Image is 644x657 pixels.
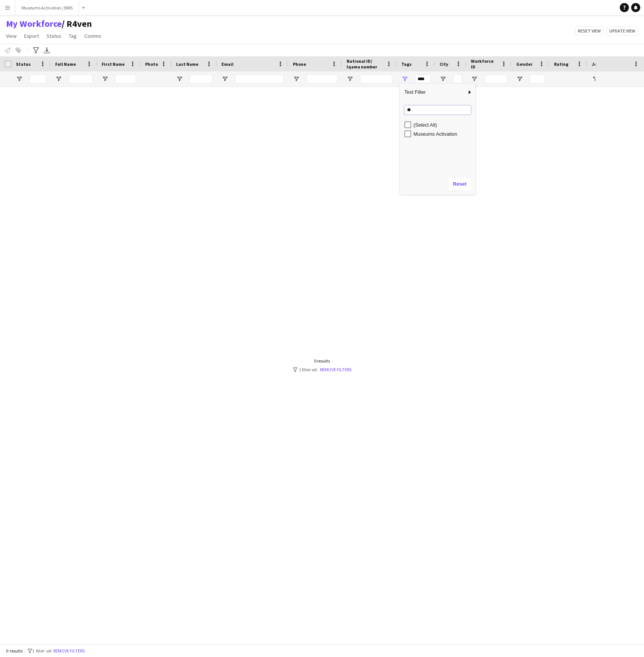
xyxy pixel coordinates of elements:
[221,76,228,82] button: Open Filter Menu
[413,122,473,128] div: (Select All)
[46,33,61,39] span: Status
[84,33,101,39] span: Comms
[176,61,198,67] span: Last Name
[190,74,212,84] input: Last Name Filter Input
[55,61,76,67] span: Full Name
[42,46,51,55] app-action-btn: Export XLSX
[62,18,92,29] span: R4ven
[221,61,234,67] span: Email
[24,33,39,39] span: Export
[400,86,466,99] span: Text Filter
[400,84,475,195] div: Column Filter
[69,74,93,84] input: Full Name Filter Input
[440,61,448,67] span: City
[115,74,136,84] input: First Name Filter Input
[6,18,62,29] a: My Workforce
[16,61,31,67] span: Status
[32,648,52,654] span: 1 filter set
[404,105,471,115] input: Search filter values
[29,74,46,84] input: Status Filter Input
[66,31,80,41] a: Tag
[69,33,77,39] span: Tag
[55,76,62,82] button: Open Filter Menu
[530,74,545,84] input: Gender Filter Input
[293,367,351,372] div: 1 filter set
[592,61,607,67] span: Joined
[3,31,20,41] a: View
[400,120,475,138] div: Filter List
[347,58,383,70] span: National ID/ Iqama number
[293,76,300,82] button: Open Filter Menu
[31,46,40,55] app-action-btn: Advanced filters
[485,74,507,84] input: Workforce ID Filter Input
[176,76,183,82] button: Open Filter Menu
[52,647,86,655] button: Remove filters
[440,76,446,82] button: Open Filter Menu
[516,76,523,82] button: Open Filter Menu
[43,31,64,41] a: Status
[15,0,79,15] button: Museums Activation / BWS
[575,26,604,36] button: Reset view
[607,26,638,36] button: Update view
[102,61,125,67] span: First Name
[554,61,568,67] span: Rating
[6,33,17,39] span: View
[320,367,351,372] a: Remove filters
[347,76,353,82] button: Open Filter Menu
[307,74,337,84] input: Phone Filter Input
[21,31,42,41] a: Export
[5,60,11,67] input: Column with Header Selection
[16,76,23,82] button: Open Filter Menu
[401,76,408,82] button: Open Filter Menu
[102,76,108,82] button: Open Filter Menu
[401,61,412,67] span: Tags
[360,74,392,84] input: National ID/ Iqama number Filter Input
[449,178,471,190] button: Reset
[471,76,478,82] button: Open Filter Menu
[516,61,533,67] span: Gender
[413,131,473,137] div: Museums Activation
[293,61,306,67] span: Phone
[145,61,158,67] span: Photo
[81,31,104,41] a: Comms
[471,58,498,70] span: Workforce ID
[453,74,462,84] input: City Filter Input
[293,358,351,364] div: 0 results
[592,76,599,82] button: Open Filter Menu
[235,74,284,84] input: Email Filter Input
